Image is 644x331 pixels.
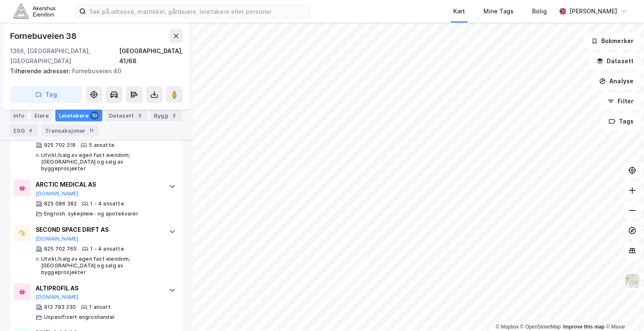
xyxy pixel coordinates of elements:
div: 5 ansatte [89,142,114,149]
div: [PERSON_NAME] [569,6,617,16]
div: 1366, [GEOGRAPHIC_DATA], [GEOGRAPHIC_DATA] [10,46,119,66]
img: akershus-eiendom-logo.9091f326c980b4bce74ccdd9f866810c.svg [13,4,55,18]
button: Datasett [589,53,641,69]
a: Improve this map [563,324,605,330]
div: Engrosh. sykepleie- og apotekvarer [44,210,138,217]
div: 4 [26,126,35,135]
input: Søk på adresse, matrikkel, gårdeiere, leietakere eller personer [86,5,310,18]
img: Z [624,273,640,289]
div: 1 - 4 ansatte [90,200,124,207]
button: Analyse [592,73,641,90]
div: Leietakere [55,110,102,121]
div: Datasett [106,110,147,121]
div: Transaksjoner [42,125,99,136]
div: SECOND SPACE DRIFT AS [36,225,161,235]
a: Mapbox [496,324,519,330]
button: Tags [602,113,641,130]
button: Bokmerker [584,33,641,49]
div: 3 [170,111,178,120]
div: 3 [135,111,144,120]
button: [DOMAIN_NAME] [36,236,79,242]
button: [DOMAIN_NAME] [36,294,79,300]
div: Bolig [532,6,547,16]
iframe: Chat Widget [602,291,644,331]
div: 925 702 218 [44,142,75,149]
button: [DOMAIN_NAME] [36,190,79,197]
button: Filter [600,93,641,110]
button: Tag [10,86,82,103]
div: ARCTIC MEDICAL AS [36,180,161,190]
div: 925 702 765 [44,246,77,252]
div: Utvikl./salg av egen fast eiendom, [GEOGRAPHIC_DATA] og salg av byggeprosjekter [41,152,161,172]
div: Mine Tags [483,6,514,16]
div: Kart [453,6,465,16]
div: Fornebuveien 38 [10,29,78,43]
a: OpenStreetMap [520,324,561,330]
div: 1 ansatt [89,304,111,310]
div: [GEOGRAPHIC_DATA], 41/68 [119,46,183,66]
span: Tilhørende adresser: [10,67,72,74]
div: 10 [90,111,99,120]
div: 825 086 382 [44,200,77,207]
div: ALTIPROFIL AS [36,283,161,293]
div: Kontrollprogram for chat [602,291,644,331]
div: Info [10,110,28,121]
div: 11 [87,126,96,135]
div: Bygg [151,110,182,121]
div: 912 793 230 [44,304,76,310]
div: Fornebuveien 40 [10,66,176,76]
div: Uspesifisert engroshandel [44,314,114,321]
div: ESG [10,125,38,136]
div: 1 - 4 ansatte [90,246,124,252]
div: Utvikl./salg av egen fast eiendom, [GEOGRAPHIC_DATA] og salg av byggeprosjekter [41,256,161,276]
div: Eiere [31,110,52,121]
